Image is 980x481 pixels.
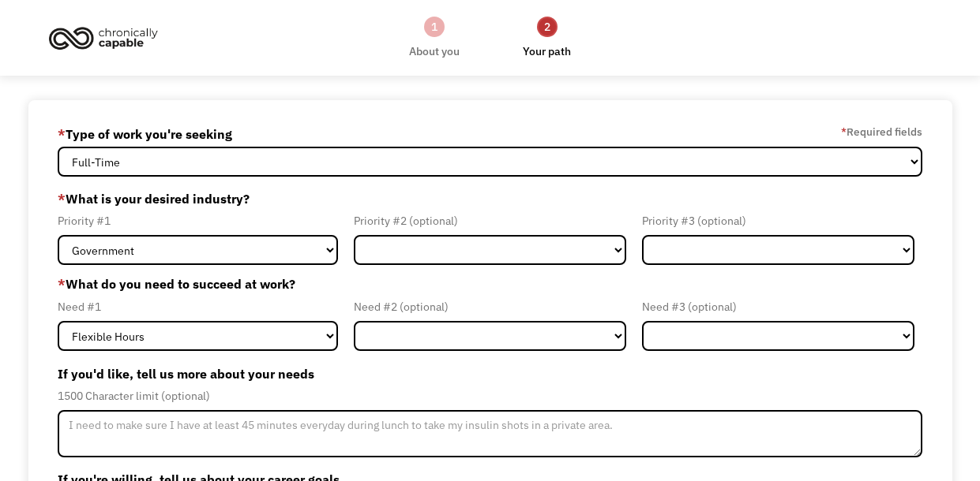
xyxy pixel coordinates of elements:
[523,42,571,61] div: Your path
[44,21,163,55] img: Chronically Capable logo
[642,297,914,316] div: Need #3 (optional)
[354,297,626,316] div: Need #2 (optional)
[58,121,232,147] label: Type of work you're seeking
[537,17,558,37] div: 2
[58,274,923,293] label: What do you need to succeed at work?
[58,186,923,211] label: What is your desired industry?
[642,211,914,230] div: Priority #3 (optional)
[58,361,923,386] label: If you'd like, tell us more about your needs
[523,15,571,61] a: 2Your path
[354,211,626,230] div: Priority #2 (optional)
[409,15,460,61] a: 1About you
[841,122,922,141] label: Required fields
[58,211,338,230] div: Priority #1
[58,297,338,316] div: Need #1
[424,17,445,37] div: 1
[58,386,923,405] div: 1500 Character limit (optional)
[409,42,460,61] div: About you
